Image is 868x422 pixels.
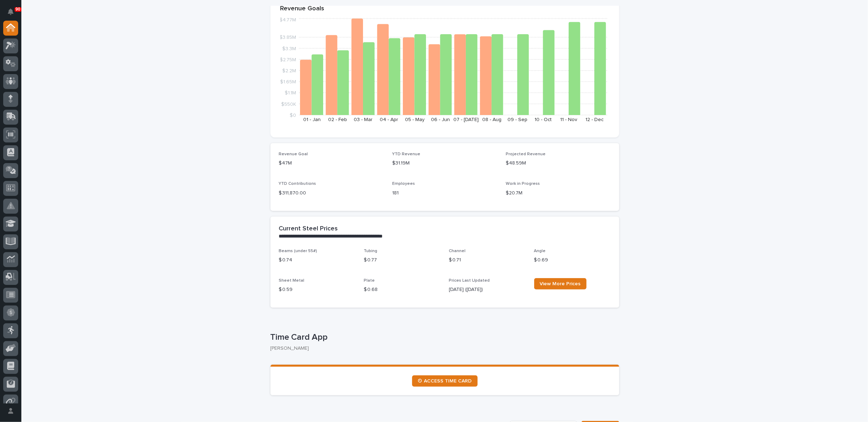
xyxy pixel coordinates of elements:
p: $ 311,870.00 [279,189,384,197]
p: $47M [279,160,384,167]
div: Notifications90 [9,9,18,20]
text: 08 - Aug [482,117,501,122]
text: 07 - [DATE] [453,117,479,122]
tspan: $2.75M [280,57,296,62]
tspan: $3.85M [279,35,296,40]
p: $31.19M [392,160,497,167]
a: ⏲ ACCESS TIME CARD [412,375,478,387]
tspan: $3.3M [282,46,296,51]
p: $ 0.71 [449,256,526,264]
tspan: $2.2M [282,68,296,73]
p: $ 0.59 [279,286,356,293]
span: Work in Progress [506,182,540,186]
text: 01 - Jan [303,117,320,122]
span: Revenue Goal [279,152,308,156]
span: View More Prices [540,281,581,286]
span: Plate [364,278,375,283]
p: $ 0.77 [364,256,441,264]
tspan: $1.1M [285,91,296,96]
text: 12 - Dec [585,117,604,122]
span: Tubing [364,249,378,253]
span: Channel [449,249,466,253]
text: 03 - Mar [354,117,373,122]
text: 04 - Apr [380,117,398,122]
tspan: $1.65M [280,80,296,85]
p: $48.59M [506,160,611,167]
span: Prices Last Updated [449,278,490,283]
p: $ 0.69 [534,256,611,264]
text: 02 - Feb [328,117,347,122]
p: 181 [392,189,497,197]
p: Revenue Goals [280,5,609,13]
span: Employees [392,182,415,186]
p: [PERSON_NAME] [270,345,614,351]
span: Projected Revenue [506,152,546,156]
p: 90 [16,7,20,12]
text: 10 - Oct [535,117,552,122]
text: 05 - May [405,117,424,122]
span: ⏲ ACCESS TIME CARD [418,379,472,384]
button: Notifications [3,4,18,19]
text: 06 - Jun [431,117,449,122]
p: $ 0.74 [279,256,356,264]
text: 09 - Sep [507,117,527,122]
tspan: $550K [281,102,296,107]
tspan: $0 [290,113,296,118]
text: 11 - Nov [560,117,577,122]
span: Beams (under 55#) [279,249,317,253]
span: YTD Contributions [279,182,316,186]
span: Angle [534,249,546,253]
span: Sheet Metal [279,278,305,283]
p: [DATE] ([DATE]) [449,286,526,293]
p: $ 0.68 [364,286,441,293]
tspan: $4.77M [279,18,296,23]
p: Time Card App [270,332,616,343]
h2: Current Steel Prices [279,225,338,233]
a: View More Prices [534,278,586,290]
span: YTD Revenue [392,152,420,156]
p: $20.7M [506,189,611,197]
